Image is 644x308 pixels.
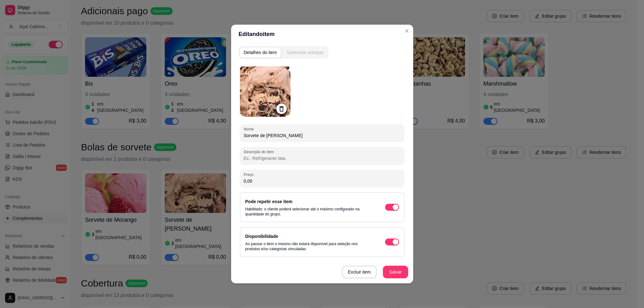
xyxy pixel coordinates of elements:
[245,234,278,239] label: Disponibilidade
[239,46,328,59] div: complement-group
[244,126,256,132] label: Nome
[245,207,372,217] p: Habilitado: o cliente poderá selecionar até o máximo configurado na quantidade do grupo.
[244,49,277,56] div: Detalhes do item
[245,199,292,204] label: Pode repetir esse item
[287,49,323,56] div: Gerenciar estoque
[244,132,401,139] input: Nome
[231,25,413,44] header: Editando item
[245,241,372,251] p: Ao pausar o item o mesmo não estará disponível para seleção nos produtos e/ou categorias vinculadas
[244,178,401,184] input: Preço
[239,46,406,59] div: complement-group
[244,172,256,177] label: Preço
[240,66,291,117] img: logo da loja
[342,266,376,278] button: Excluir item
[383,266,408,278] button: Salvar
[402,26,412,36] button: Close
[244,149,276,154] label: Descrição do item
[244,155,401,161] input: Descrição do item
